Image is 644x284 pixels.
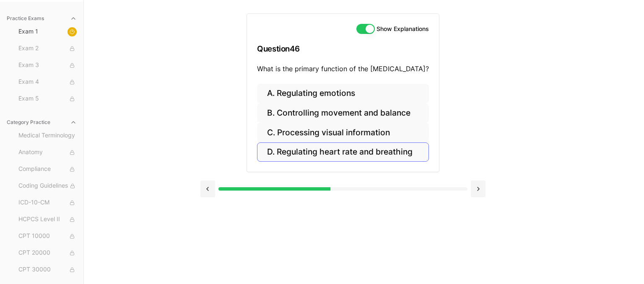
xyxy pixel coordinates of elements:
[15,129,80,142] button: Medical Terminology
[15,146,80,159] button: Anatomy
[18,265,77,274] span: CPT 30000
[15,230,80,243] button: CPT 10000
[18,165,77,174] span: Compliance
[377,26,429,32] label: Show Explanations
[18,44,77,53] span: Exam 2
[15,25,80,39] button: Exam 1
[15,246,80,260] button: CPT 20000
[257,64,429,74] p: What is the primary function of the [MEDICAL_DATA]?
[3,12,80,25] button: Practice Exams
[18,215,77,224] span: HCPCS Level II
[18,61,77,70] span: Exam 3
[18,198,77,207] span: ICD-10-CM
[15,196,80,209] button: ICD-10-CM
[18,148,77,157] span: Anatomy
[15,263,80,276] button: CPT 30000
[15,75,80,89] button: Exam 4
[15,92,80,106] button: Exam 5
[15,179,80,193] button: Coding Guidelines
[257,123,429,142] button: C. Processing visual information
[18,27,77,36] span: Exam 1
[257,84,429,103] button: A. Regulating emotions
[18,232,77,241] span: CPT 10000
[15,163,80,176] button: Compliance
[15,59,80,72] button: Exam 3
[257,103,429,123] button: B. Controlling movement and balance
[3,116,80,129] button: Category Practice
[18,248,77,258] span: CPT 20000
[18,94,77,103] span: Exam 5
[257,142,429,162] button: D. Regulating heart rate and breathing
[15,42,80,55] button: Exam 2
[18,77,77,87] span: Exam 4
[18,131,77,140] span: Medical Terminology
[257,36,429,61] h3: Question 46
[18,181,77,191] span: Coding Guidelines
[15,213,80,226] button: HCPCS Level II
